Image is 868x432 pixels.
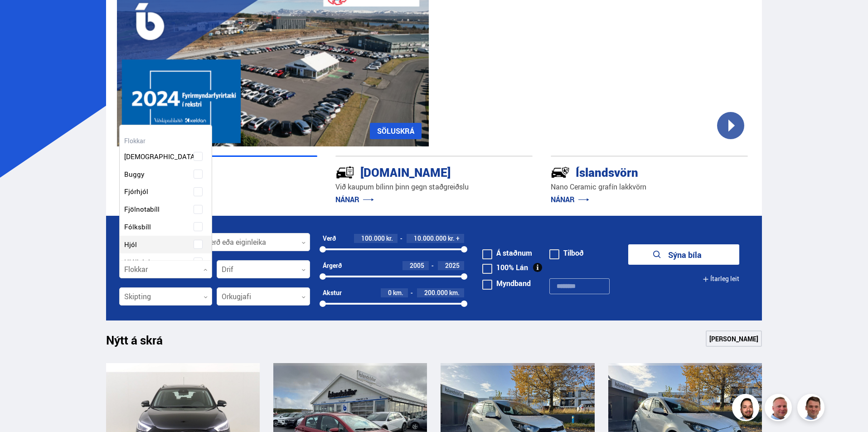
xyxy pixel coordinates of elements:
span: Fjórhjól [124,185,148,198]
a: NÁNAR [551,194,589,204]
img: FbJEzSuNWCJXmdc-.webp [799,395,826,422]
img: siFngHWaQ9KaOqBr.png [766,395,793,422]
span: [DEMOGRAPHIC_DATA] [124,150,197,163]
span: + [456,235,460,242]
button: Opna LiveChat spjallviðmót [7,4,34,31]
h1: Nýtt á skrá [106,333,179,352]
a: NÁNAR [335,194,374,204]
p: Selja eða finna bílinn [120,182,317,192]
div: Árgerð [323,262,342,269]
span: Hjólhýsi [124,256,150,269]
p: Við kaupum bílinn þinn gegn staðgreiðslu [335,182,533,192]
div: [DOMAIN_NAME] [335,164,500,180]
img: tr5P-W3DuiFaO7aO.svg [335,163,354,182]
span: kr. [386,235,393,242]
label: 100% Lán [482,264,528,271]
span: Fólksbíll [124,220,151,233]
span: kr. [448,235,455,242]
label: Tilboð [549,249,584,257]
span: 0 [388,288,392,297]
span: Fjölnotabíll [124,203,160,216]
img: -Svtn6bYgwAsiwNX.svg [551,163,570,182]
span: 200.000 [424,288,448,297]
a: [PERSON_NAME] [706,330,762,347]
span: 2025 [445,261,460,270]
span: 2005 [410,261,424,270]
div: Íslandsvörn [551,164,716,180]
label: Myndband [482,280,531,287]
a: SÖLUSKRÁ [370,123,422,139]
button: Sýna bíla [628,244,739,265]
span: 100.000 [361,234,385,243]
p: Nano Ceramic grafín lakkvörn [551,182,748,192]
span: Buggy [124,168,145,181]
span: 10.000.000 [414,234,446,243]
label: Á staðnum [482,249,532,257]
span: km. [449,289,460,296]
div: Akstur [323,289,342,296]
img: nhp88E3Fdnt1Opn2.png [733,395,761,422]
span: Hjól [124,238,137,251]
span: km. [393,289,403,296]
button: Ítarleg leit [703,269,739,289]
div: Verð [323,235,336,242]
